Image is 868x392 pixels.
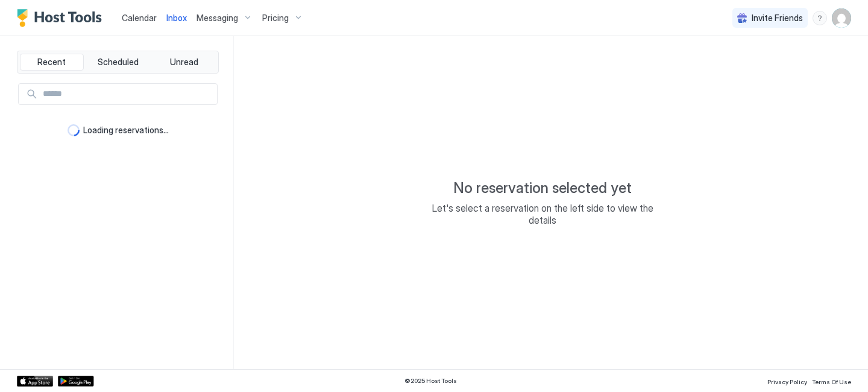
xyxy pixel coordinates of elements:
span: Inbox [166,13,187,23]
a: Privacy Policy [767,375,807,387]
span: Calendar [122,13,157,23]
div: tab-group [17,51,219,74]
input: Input Field [38,84,217,104]
span: Let's select a reservation on the left side to view the details [422,202,663,226]
span: Terms Of Use [812,378,851,385]
span: Pricing [262,13,289,24]
a: Inbox [166,11,187,24]
div: menu [813,11,827,25]
span: Scheduled [98,57,139,68]
button: Unread [152,54,216,71]
span: No reservation selected yet [453,179,632,197]
span: Loading reservations... [83,125,169,136]
a: Host Tools Logo [17,9,107,27]
span: Unread [170,57,198,68]
button: Recent [20,54,84,71]
span: © 2025 Host Tools [404,377,457,385]
a: Terms Of Use [812,375,851,387]
div: User profile [832,8,851,28]
span: Invite Friends [752,13,803,24]
a: App Store [17,376,53,387]
a: Google Play Store [58,376,94,387]
span: Messaging [197,13,238,24]
span: Privacy Policy [767,378,807,385]
span: Recent [37,57,66,68]
button: Scheduled [86,54,150,71]
div: loading [68,124,80,136]
a: Calendar [122,11,157,24]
